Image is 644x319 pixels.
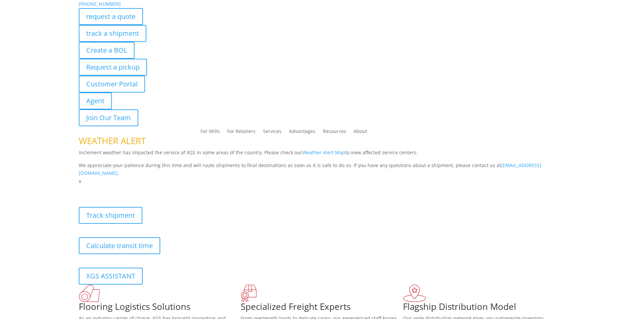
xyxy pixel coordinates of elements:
img: xgs-icon-focused-on-flooring-red [241,285,257,302]
h1: Specialized Freight Experts [241,302,403,314]
a: Join Our Team [79,109,138,126]
a: Request a pickup [79,59,147,76]
a: For Mills [200,129,220,136]
a: request a quote [79,8,143,25]
b: Visibility, transparency, and control for your entire supply chain. [79,186,230,193]
a: Create a BOL [79,42,135,59]
p: Inclement weather has impacted the service of XGS in some areas of the country. Please check our ... [79,149,566,161]
a: Resources [323,129,346,136]
span: WEATHER ALERT [79,135,146,147]
a: About [354,129,367,136]
a: Weather Alert Map [302,149,345,156]
p: We appreciate your patience during this time and will route shipments to final destinations as so... [79,161,566,178]
a: Agent [79,92,112,109]
h1: Flagship Distribution Model [403,302,565,314]
a: [PHONE_NUMBER] [79,1,121,7]
a: track a shipment [79,25,146,42]
a: Customer Portal [79,76,145,92]
p: x [79,177,566,185]
a: Services [263,129,282,136]
img: xgs-icon-total-supply-chain-intelligence-red [79,285,100,302]
a: Advantages [289,129,315,136]
a: Track shipment [79,207,142,224]
img: xgs-icon-flagship-distribution-model-red [403,285,426,302]
a: XGS ASSISTANT [79,268,143,285]
h1: Flooring Logistics Solutions [79,302,241,314]
a: For Retailers [227,129,256,136]
a: Calculate transit time [79,237,160,254]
